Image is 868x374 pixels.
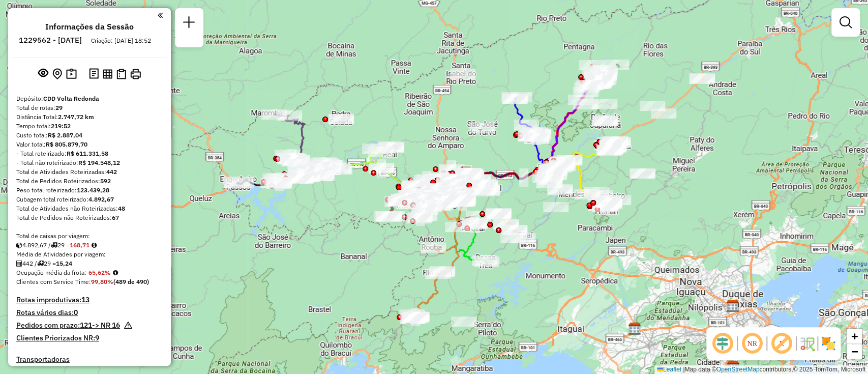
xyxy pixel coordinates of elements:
[81,295,89,304] strong: 13
[16,94,163,103] div: Depósito:
[16,149,163,158] div: - Total roteirizado:
[58,113,94,121] strong: 2.747,72 km
[16,261,22,267] i: Total de Atividades
[486,208,512,218] div: Atividade não roteirizada - MARCUS VINICIUS FERREIRA
[436,177,462,187] div: Atividade não roteirizada - IVAN SUPERMERCADO SO
[113,270,118,276] em: Média calculada utilizando a maior ocupação (%Peso ou %Cubagem) de cada rota da sessão. Rotas cro...
[179,12,199,35] a: Nova sessão e pesquisa
[769,331,794,356] span: Exibir rótulo
[445,179,471,189] div: Atividade não roteirizada - BAR DO BEER
[16,213,163,222] div: Total de Pedidos não Roteirizados:
[51,122,71,130] strong: 219:52
[19,36,82,45] h6: 1229562 - [DATE]
[441,175,466,185] div: Atividade não roteirizada - RESTAURANTE MINEIRIC
[16,204,163,213] div: Total de Atividades não Roteirizadas:
[847,329,862,344] a: Zoom in
[630,168,655,179] div: Atividade não roteirizada - MERCADO RAMON II LTD
[48,131,82,139] strong: R$ 2.887,04
[640,101,665,111] div: Atividade não roteirizada - HOTEL FAZENDA SANTA
[114,67,128,81] button: Visualizar Romaneio
[592,116,617,126] div: Atividade não roteirizada - TALITA MARIA DE JESU
[16,334,163,342] h4: Clientes Priorizados NR:
[88,195,114,203] strong: 4.892,67
[46,140,87,148] strong: R$ 805.879,70
[657,366,681,373] a: Leaflet
[95,333,99,342] strong: 9
[16,250,163,259] div: Média de Atividades por viagem:
[16,278,91,285] span: Clientes com Service Time:
[596,197,622,208] div: Atividade não roteirizada - CLAUDELUSE SANTOS
[456,168,482,179] div: Atividade não roteirizada - JORDELINA MARIA
[16,308,163,317] h4: Rotas vários dias:
[727,360,740,373] img: CDD Jacarepaguá
[628,322,641,335] img: CDD Rio de Janeiro
[456,168,481,178] div: Atividade não roteirizada - ORGANIZACAO HOTELARI
[436,180,449,193] img: 523 UDC Light Retiro
[106,168,117,176] strong: 442
[549,160,574,170] div: Atividade não roteirizada - J H GONDIM DE ARAUJO
[547,185,573,195] div: Atividade não roteirizada - RC CONVENIENCIA
[92,321,120,330] strong: -> NR 16
[592,116,618,126] div: Atividade não roteirizada - LX DISTRIBUIDORA DE
[113,278,149,285] strong: (489 de 490)
[820,335,836,352] img: Exibir/Ocultar setores
[799,335,815,352] img: Fluxo de ruas
[36,66,50,82] button: Exibir sessão original
[451,194,476,205] div: Atividade não roteirizada - JULIANA CRISTINA DA SILVA
[510,233,535,243] div: Atividade não roteirizada - S M QUINTINO DE JESU
[600,139,625,150] div: Atividade não roteirizada - MERCADO JOREDALI ATA
[500,233,526,243] div: Atividade não roteirizada - 59.645.301 PAULO SERGIO LEITE JUNIOR
[472,180,498,190] div: Atividade não roteirizada - PAULO ROBERTO SILVEI
[451,317,476,327] div: Atividade não roteirizada - 49.795.456 ROMARIO BATISTA PENNA
[51,242,57,248] i: Total de rotas
[16,321,120,330] h4: Pedidos com prazo:
[16,241,163,250] div: 4.892,67 / 29 =
[55,104,63,111] strong: 29
[16,112,163,122] div: Distância Total:
[851,345,858,358] span: −
[56,260,72,267] strong: 15,24
[101,67,114,80] button: Visualizar relatório de Roteirização
[683,366,684,373] span: |
[16,269,86,276] span: Ocupação média da frota:
[16,131,163,140] div: Custo total:
[442,181,467,191] div: Atividade não roteirizada - F D S BAR E RESTAURA
[16,232,163,241] div: Total de caixas por viagem:
[710,331,735,356] span: Ocultar deslocamento
[16,355,163,364] h4: Transportadoras
[112,214,119,221] strong: 67
[16,122,163,131] div: Tempo total:
[16,158,163,167] div: - Total não roteirizado:
[16,186,163,195] div: Peso total roteirizado:
[397,198,422,209] div: Atividade não roteirizada - DEPOSITO DO CHARLIM
[630,168,655,179] div: Atividade não roteirizada - CEREALISTA FIRME E F
[573,99,598,109] div: Atividade não roteirizada - MARCIA CRISTINA FLORIANO FLORIANO
[460,166,473,179] img: CDD Volta Redonda
[547,184,573,194] div: Atividade não roteirizada - ADRIANA DA SILVA VIE
[550,157,575,167] div: Atividade não roteirizada - LUCIANA MOREIRA FERN
[493,219,519,229] div: Atividade não roteirizada - BAR DO CRIS
[16,167,163,177] div: Total de Atividades Roteirizadas:
[91,278,113,285] strong: 99,80%
[651,108,676,119] div: Atividade não roteirizada - EDINARDO FAGUNDES DE
[50,66,64,82] button: Centralizar mapa no depósito ou ponto de apoio
[401,183,426,193] div: Atividade não roteirizada - 53.854.248 PATRIQUE MACHADO FARIA
[426,185,451,195] div: Atividade não roteirizada - M V DEPOSITO DE BEBIDAS VR LTDA
[16,140,163,149] div: Valor total:
[128,67,143,81] button: Imprimir Rotas
[124,321,132,334] em: Há pedidos NR próximo a expirar
[16,177,163,186] div: Total de Pedidos Roteirizados:
[37,261,44,267] i: Total de rotas
[16,259,163,268] div: 442 / 29 =
[74,308,78,317] strong: 0
[88,269,111,276] strong: 65,62%
[158,9,163,21] a: Clique aqui para minimizar o painel
[690,73,715,83] div: Atividade não roteirizada - JOSE RODRIGUES DE BR
[469,123,495,133] div: Atividade não roteirizada - EDVAIR JOSE DE JESUS
[502,225,527,235] div: Atividade não roteirizada - J C A ANDRADE RESTAU
[574,189,600,199] div: Atividade não roteirizada - GILMAR DE OLIVEIRA
[689,74,714,84] div: Atividade não roteirizada - MAR DO MARINHO
[441,176,466,186] div: Atividade não roteirizada - SUINA DERIVADOS DE P
[726,299,739,312] img: CDD Pavuna
[87,36,155,45] div: Criação: [DATE] 18:52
